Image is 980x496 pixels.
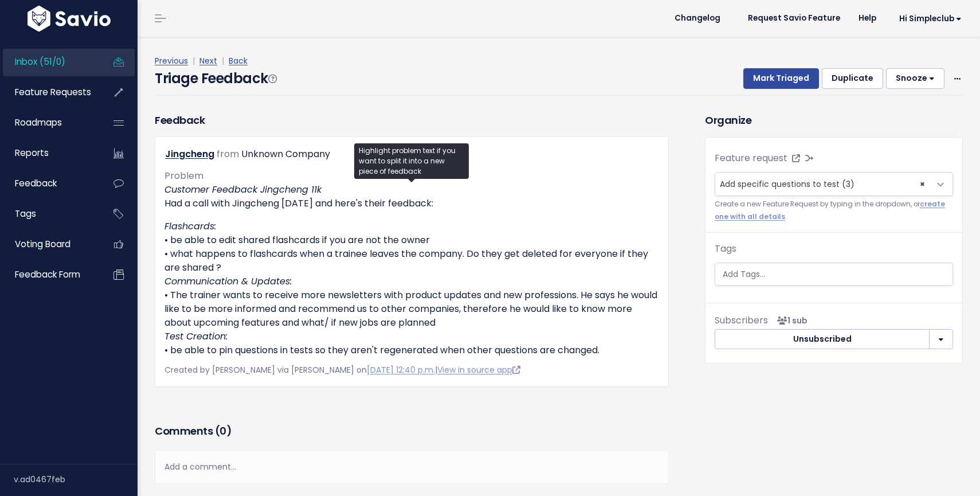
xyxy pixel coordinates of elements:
span: Created by [PERSON_NAME] via [PERSON_NAME] on | [164,364,520,376]
span: Feedback [15,177,57,189]
label: Feature request [715,151,787,165]
em: Test Creation: [164,330,228,343]
button: Duplicate [822,68,883,89]
a: Feedback [3,170,95,197]
em: Customer Feedback Jingcheng 11k [164,183,322,196]
a: Previous [155,55,188,67]
a: Request Savio Feature [739,10,849,27]
span: <p><strong>Subscribers</strong><br><br> - Dmitry Khromov<br> </p> [773,315,807,326]
span: Add specific questions to test (3) [720,178,854,190]
div: Unknown Company [241,146,330,163]
a: Inbox (51/0) [3,49,95,75]
span: Problem [164,169,203,182]
p: Had a call with Jingcheng [DATE] and here's their feedback: [164,183,659,210]
h3: Feedback [155,112,205,128]
a: View in source app [437,364,520,376]
a: create one with all details [715,200,945,221]
h4: Triage Feedback [155,68,276,89]
span: | [190,55,197,67]
em: Flashcards: [164,220,216,233]
em: Communication & Updates: [164,275,292,288]
h3: Comments ( ) [155,423,669,439]
a: [DATE] 12:40 p.m. [367,364,435,376]
button: Mark Triaged [743,68,819,89]
span: | [219,55,226,67]
button: Unsubscribed [715,329,930,350]
span: 0 [219,424,226,438]
a: Help [849,10,885,27]
span: Changelog [675,14,720,22]
span: Add specific questions to test (3) [715,172,953,196]
p: • be able to edit shared flashcards if you are not the owner • what happens to flashcards when a ... [164,220,659,357]
span: Add specific questions to test (3) [715,173,930,196]
label: Tags [715,242,736,256]
button: Snooze [886,68,944,89]
a: Hi simpleclub [885,10,971,28]
span: Feature Requests [15,86,91,98]
div: Add a comment... [155,450,669,484]
span: Voting Board [15,238,70,250]
a: Next [199,55,217,67]
span: from [217,147,239,161]
span: Tags [15,208,36,220]
div: Highlight problem text if you want to split it into a new piece of feedback [354,143,469,179]
a: Tags [3,201,95,227]
span: Feedback form [15,268,80,280]
a: Feature Requests [3,79,95,106]
span: Roadmaps [15,116,62,128]
a: Roadmaps [3,110,95,136]
a: Voting Board [3,231,95,257]
a: Jingcheng [165,147,214,161]
input: Add Tags... [718,268,955,280]
h3: Organize [705,112,963,128]
a: Feedback form [3,261,95,288]
img: logo-white.9d6f32f41409.svg [25,6,113,32]
span: Subscribers [715,314,768,327]
span: × [920,173,925,196]
span: Reports [15,147,49,159]
a: Reports [3,140,95,166]
div: v.ad0467feb [14,464,138,494]
small: Create a new Feature Request by typing in the dropdown, or . [715,198,953,223]
span: Hi simpleclub [899,14,962,23]
span: Inbox (51/0) [15,56,65,68]
a: Back [229,55,248,67]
